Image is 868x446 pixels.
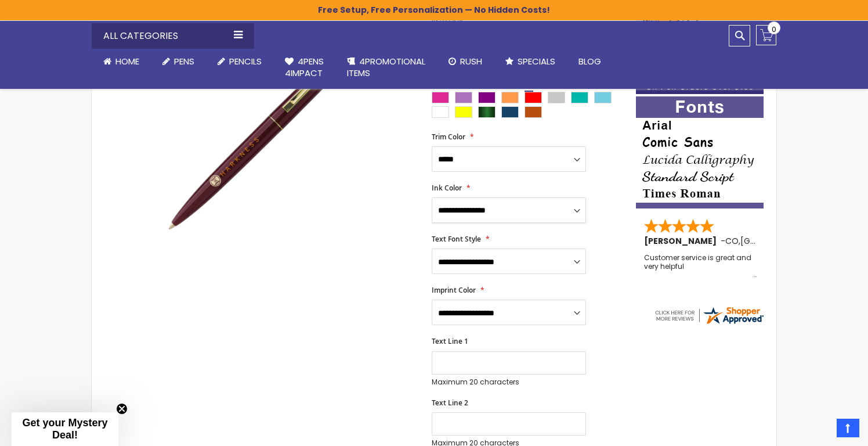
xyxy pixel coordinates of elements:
[772,415,868,446] iframe: Google Customer Reviews
[116,403,128,415] button: Close teaser
[206,49,273,74] a: Pencils
[432,398,468,408] span: Text Line 2
[174,55,194,67] span: Pens
[437,49,494,74] a: Rush
[455,106,472,118] div: Yellow
[347,55,425,79] span: 4PROMOTIONAL ITEMS
[653,318,765,328] a: 4pens.com certificate URL
[432,336,468,346] span: Text Line 1
[432,285,476,295] span: Imprint Color
[22,417,107,441] span: Get your Mystery Deal!
[115,55,139,67] span: Home
[455,92,472,103] div: Grapetini
[756,25,776,45] a: 0
[725,235,739,247] span: CO
[644,254,757,279] div: Customer service is great and very helpful
[432,234,481,244] span: Text Font Style
[460,55,482,67] span: Rush
[432,183,462,193] span: Ink Color
[432,92,449,103] div: Berry Crush
[525,106,542,118] div: Metallic Orange
[478,92,496,103] div: Purple
[432,377,586,387] p: Maximum 20 characters
[501,106,519,118] div: Metallic Dark Blue
[636,96,764,208] img: font-personalization-examples
[335,49,437,87] a: 4PROMOTIONALITEMS
[501,92,519,103] div: Creamsicle
[567,49,613,74] a: Blog
[432,106,449,118] div: White
[578,55,601,67] span: Blog
[12,412,118,446] div: Get your Mystery Deal!Close teaser
[740,235,826,247] span: [GEOGRAPHIC_DATA]
[478,106,496,118] div: Metallic Green
[285,55,324,79] span: 4Pens 4impact
[229,55,262,67] span: Pencils
[644,235,721,247] span: [PERSON_NAME]
[653,305,765,326] img: 4pens.com widget logo
[518,55,555,67] span: Specials
[772,24,776,35] span: 0
[151,49,206,74] a: Pens
[721,235,826,247] span: - ,
[432,132,465,142] span: Trim Color
[571,92,588,103] div: Teal
[548,92,565,103] div: Silver
[92,23,254,49] div: All Categories
[525,92,542,103] div: Red
[273,49,335,87] a: 4Pens4impact
[594,92,612,103] div: Electric Punch
[92,49,151,74] a: Home
[494,49,567,74] a: Specials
